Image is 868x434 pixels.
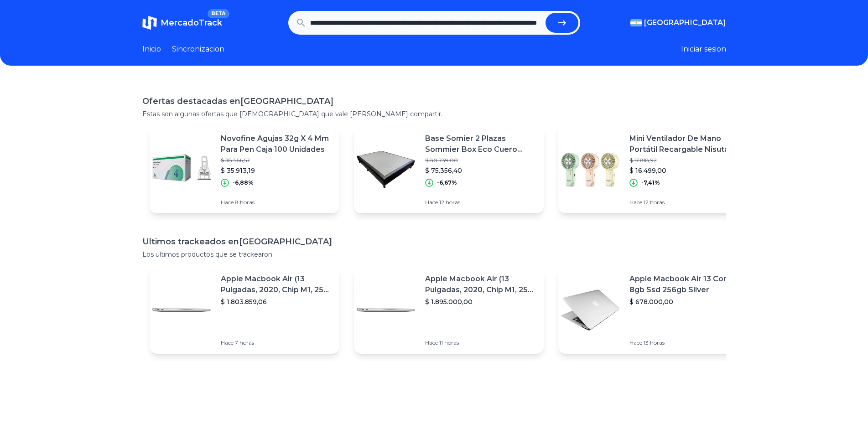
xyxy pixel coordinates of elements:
[142,250,726,259] p: Los ultimos productos que se trackearon.
[142,44,161,55] a: Inicio
[558,126,748,213] a: Featured imageMini Ventilador De Mano Portátil Recargable Nisuta Ns-fanup1$ 17.818,92$ 16.499,00-...
[150,266,339,354] a: Featured imageApple Macbook Air (13 Pulgadas, 2020, Chip M1, 256 Gb De Ssd, 8 Gb De Ram) - Plata$...
[354,266,544,354] a: Featured imageApple Macbook Air (13 Pulgadas, 2020, Chip M1, 256 Gb De Ssd, 8 Gb De Ram) - Plata$...
[558,278,622,342] img: Featured image
[221,274,332,295] p: Apple Macbook Air (13 Pulgadas, 2020, Chip M1, 256 Gb De Ssd, 8 Gb De Ram) - Plata
[142,109,726,119] p: Estas son algunas ofertas que [DEMOGRAPHIC_DATA] que vale [PERSON_NAME] compartir.
[629,297,741,306] p: $ 678.000,00
[233,179,254,186] p: -6,88%
[221,166,332,175] p: $ 35.913,19
[425,166,536,175] p: $ 75.356,40
[558,266,748,354] a: Featured imageApple Macbook Air 13 Core I5 8gb Ssd 256gb Silver$ 678.000,00Hace 13 horas
[630,19,642,26] img: Argentina
[629,133,741,155] p: Mini Ventilador De Mano Portátil Recargable Nisuta Ns-fanup1
[150,126,339,213] a: Featured imageNovofine Agujas 32g X 4 Mm Para Pen Caja 100 Unidades$ 38.566,57$ 35.913,19-6,88%Ha...
[221,339,332,346] p: Hace 7 horas
[354,126,544,213] a: Featured imageBase Somier 2 Plazas Sommier Box Eco Cuero 140x190 Alto 32$ 80.739,00$ 75.356,40-6,...
[150,138,213,201] img: Featured image
[142,15,222,30] a: MercadoTrackBETA
[629,339,741,346] p: Hace 13 horas
[425,133,536,155] p: Base Somier 2 Plazas Sommier Box Eco Cuero 140x190 Alto 32
[142,95,726,108] h1: Ofertas destacadas en [GEOGRAPHIC_DATA]
[425,297,536,306] p: $ 1.895.000,00
[161,18,222,28] span: MercadoTrack
[221,297,332,306] p: $ 1.803.859,06
[354,138,418,201] img: Featured image
[354,278,418,342] img: Featured image
[629,274,741,295] p: Apple Macbook Air 13 Core I5 8gb Ssd 256gb Silver
[172,44,224,55] a: Sincronizacion
[142,15,157,30] img: MercadoTrack
[629,199,741,206] p: Hace 12 horas
[221,199,332,206] p: Hace 8 horas
[641,179,660,186] p: -7,41%
[150,278,213,342] img: Featured image
[425,157,536,164] p: $ 80.739,00
[630,17,726,28] button: [GEOGRAPHIC_DATA]
[644,17,726,28] span: [GEOGRAPHIC_DATA]
[142,235,726,248] h1: Ultimos trackeados en [GEOGRAPHIC_DATA]
[425,274,536,295] p: Apple Macbook Air (13 Pulgadas, 2020, Chip M1, 256 Gb De Ssd, 8 Gb De Ram) - Plata
[221,157,332,164] p: $ 38.566,57
[558,138,622,201] img: Featured image
[425,339,536,346] p: Hace 11 horas
[221,133,332,155] p: Novofine Agujas 32g X 4 Mm Para Pen Caja 100 Unidades
[208,9,229,18] span: BETA
[629,166,741,175] p: $ 16.499,00
[437,179,457,186] p: -6,67%
[629,157,741,164] p: $ 17.818,92
[425,199,536,206] p: Hace 12 horas
[681,44,726,55] button: Iniciar sesion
